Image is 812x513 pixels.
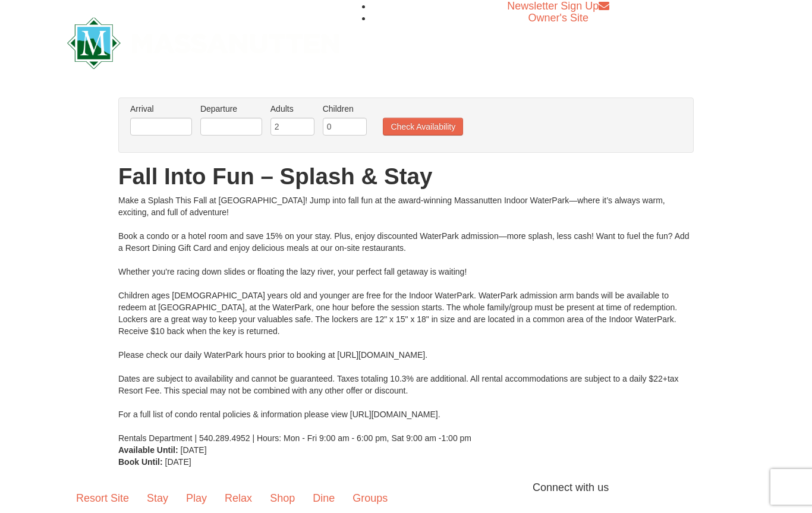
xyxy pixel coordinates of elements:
label: Arrival [130,103,192,115]
label: Departure [200,103,262,115]
img: Massanutten Resort Logo [67,17,339,69]
button: Check Availability [383,118,463,136]
div: Make a Splash This Fall at [GEOGRAPHIC_DATA]! Jump into fall fun at the award-winning Massanutten... [118,194,694,444]
span: [DATE] [165,457,191,467]
p: Connect with us [67,480,745,496]
label: Children [323,103,367,115]
span: [DATE] [181,445,207,455]
a: Massanutten Resort [67,27,339,55]
label: Adults [270,103,314,115]
h1: Fall Into Fun – Splash & Stay [118,165,694,188]
strong: Available Until: [118,445,178,455]
a: Owner's Site [528,12,588,24]
strong: Book Until: [118,457,163,467]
